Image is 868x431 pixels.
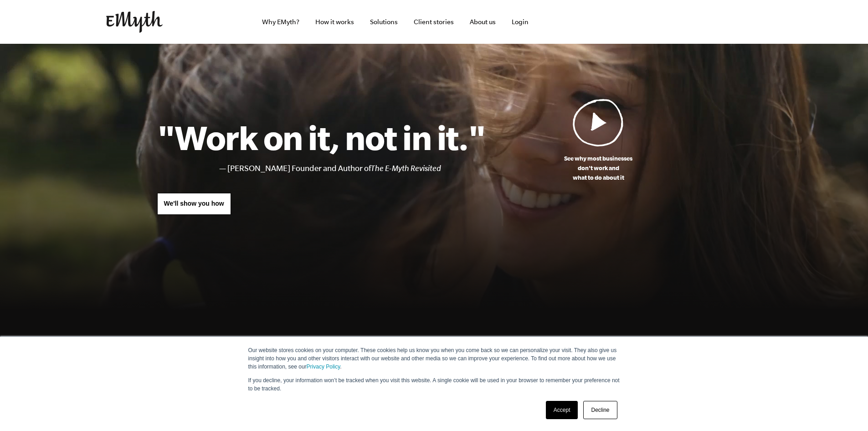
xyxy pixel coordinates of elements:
p: See why most businesses don't work and what to do about it [486,154,711,182]
a: Privacy Policy [307,363,340,370]
a: See why most businessesdon't work andwhat to do about it [486,99,711,182]
iframe: Embedded CTA [566,12,662,32]
a: Accept [546,401,578,419]
h1: "Work on it, not in it." [157,117,486,157]
span: We'll show you how [164,200,224,207]
i: The E-Myth Revisited [371,164,441,173]
p: If you decline, your information won’t be tracked when you visit this website. A single cookie wi... [248,376,620,393]
a: Decline [583,401,617,419]
p: Our website stores cookies on your computer. These cookies help us know you when you come back so... [248,346,620,371]
li: [PERSON_NAME] Founder and Author of [227,162,486,175]
a: We'll show you how [157,193,231,215]
img: Play Video [573,99,624,146]
img: EMyth [106,11,163,33]
iframe: Embedded CTA [667,12,762,32]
